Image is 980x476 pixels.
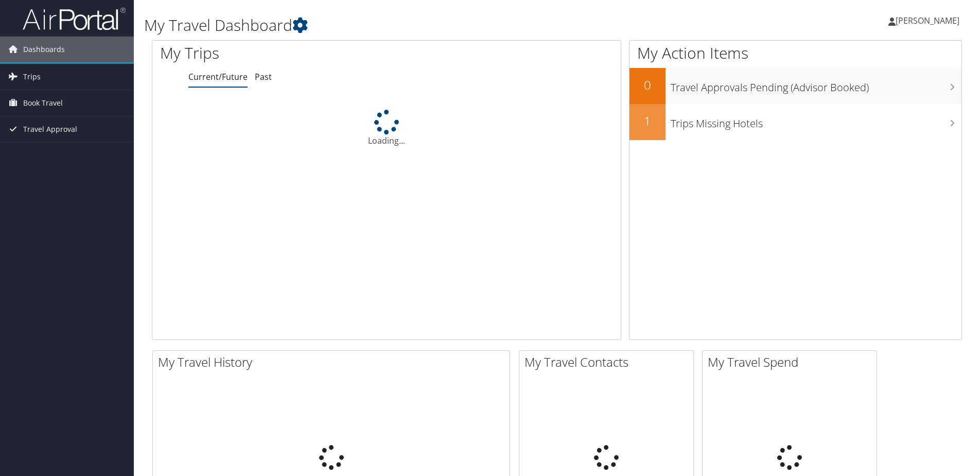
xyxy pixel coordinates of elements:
[708,353,877,371] h2: My Travel Spend
[23,64,41,90] span: Trips
[629,104,961,140] a: 1Trips Missing Hotels
[524,353,693,371] h2: My Travel Contacts
[255,71,272,82] a: Past
[23,90,63,116] span: Book Travel
[629,68,961,104] a: 0Travel Approvals Pending (Advisor Booked)
[23,37,65,62] span: Dashboards
[158,353,510,371] h2: My Travel History
[160,42,418,64] h1: My Trips
[144,14,694,36] h1: My Travel Dashboard
[896,15,959,26] span: [PERSON_NAME]
[671,75,961,95] h3: Travel Approvals Pending (Advisor Booked)
[629,42,961,64] h1: My Action Items
[671,111,961,131] h3: Trips Missing Hotels
[188,71,248,82] a: Current/Future
[888,5,970,36] a: [PERSON_NAME]
[23,7,126,31] img: airportal-logo.png
[23,116,77,142] span: Travel Approval
[629,76,666,94] h2: 0
[629,112,666,130] h2: 1
[152,110,621,147] div: Loading...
